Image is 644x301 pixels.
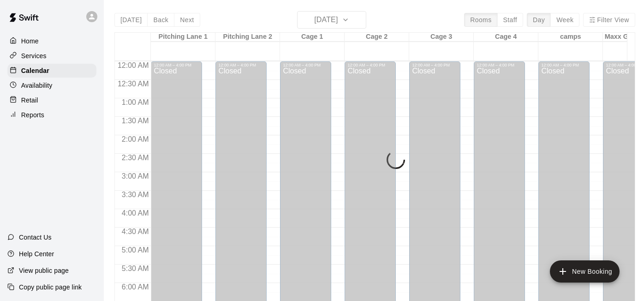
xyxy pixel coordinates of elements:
span: 3:30 AM [119,191,151,199]
a: Availability [7,78,96,92]
div: 12:00 AM – 4:00 PM [283,63,328,67]
div: camps [538,33,603,42]
span: 1:30 AM [119,117,151,125]
div: Pitching Lane 1 [151,33,215,42]
div: 12:00 AM – 4:00 PM [412,63,458,67]
span: 4:00 AM [119,209,151,217]
div: 12:00 AM – 4:00 PM [218,63,264,67]
span: 12:00 AM [115,61,151,69]
a: Services [7,49,96,63]
span: 12:30 AM [115,80,151,88]
div: Cage 3 [409,33,474,42]
p: Copy public page link [19,283,82,292]
div: Cage 1 [280,33,345,42]
div: 12:00 AM – 4:00 PM [541,63,587,67]
p: Home [21,36,39,46]
p: Contact Us [19,233,52,242]
span: 2:30 AM [119,154,151,162]
p: View public page [19,266,69,275]
div: 12:00 AM – 4:00 PM [154,63,199,67]
div: Cage 2 [345,33,409,42]
span: 5:30 AM [119,265,151,272]
p: Reports [21,110,44,120]
a: Reports [7,108,96,122]
a: Retail [7,93,96,107]
p: Help Center [19,249,54,259]
span: 4:30 AM [119,228,151,235]
span: 5:00 AM [119,246,151,254]
span: 6:00 AM [119,283,151,291]
div: 12:00 AM – 4:00 PM [477,63,522,67]
div: Cage 4 [474,33,538,42]
span: 2:00 AM [119,135,151,143]
button: add [550,260,620,283]
div: Pitching Lane 2 [215,33,280,42]
p: Retail [21,96,38,105]
p: Availability [21,81,53,90]
span: 3:00 AM [119,172,151,180]
a: Calendar [7,64,96,78]
a: Home [7,34,96,48]
div: 12:00 AM – 4:00 PM [347,63,393,67]
p: Calendar [21,66,49,75]
p: Services [21,51,47,60]
span: 1:00 AM [119,98,151,106]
